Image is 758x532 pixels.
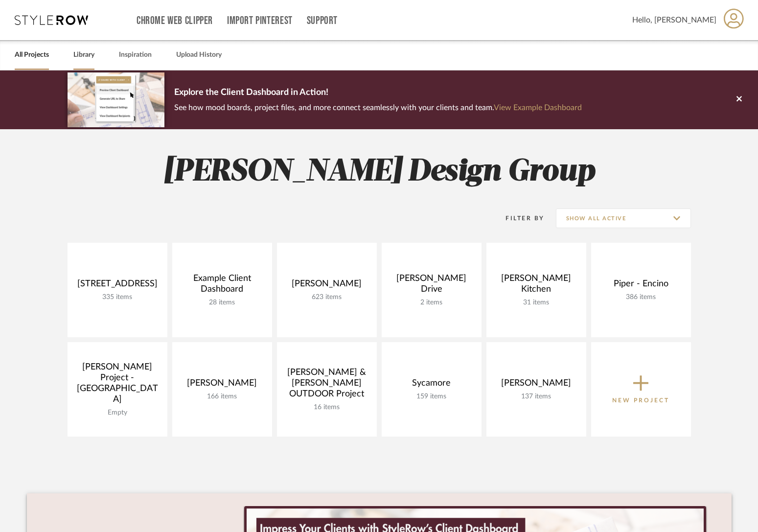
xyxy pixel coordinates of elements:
[75,409,160,417] div: Empty
[632,14,716,26] span: Hello, [PERSON_NAME]
[119,48,152,62] a: Inspiration
[494,393,578,401] div: 137 items
[176,48,222,62] a: Upload History
[15,48,49,62] a: All Projects
[68,72,164,127] img: d5d033c5-7b12-40c2-a960-1ecee1989c38.png
[174,85,582,101] p: Explore the Client Dashboard in Action!
[180,378,264,393] div: [PERSON_NAME]
[494,273,578,299] div: [PERSON_NAME] Kitchen
[285,367,369,403] div: [PERSON_NAME] & [PERSON_NAME] OUTDOOR Project
[75,362,160,409] div: [PERSON_NAME] Project - [GEOGRAPHIC_DATA]
[307,17,338,25] a: Support
[75,278,160,293] div: [STREET_ADDRESS]
[390,273,474,299] div: [PERSON_NAME] Drive
[494,299,578,307] div: 31 items
[75,293,160,301] div: 335 items
[227,17,293,25] a: Import Pinterest
[599,278,683,293] div: Piper - Encino
[180,393,264,401] div: 166 items
[137,17,213,25] a: Chrome Web Clipper
[180,273,264,299] div: Example Client Dashboard
[390,378,474,393] div: Sycamore
[493,213,545,223] div: Filter By
[180,299,264,307] div: 28 items
[494,378,578,393] div: [PERSON_NAME]
[27,154,732,190] h2: [PERSON_NAME] Design Group
[599,293,683,301] div: 386 items
[390,393,474,401] div: 159 items
[285,293,369,301] div: 623 items
[73,48,94,62] a: Library
[285,278,369,293] div: [PERSON_NAME]
[494,104,582,112] a: View Example Dashboard
[612,395,669,405] p: New Project
[285,403,369,412] div: 16 items
[174,101,582,115] p: See how mood boards, project files, and more connect seamlessly with your clients and team.
[591,342,691,437] button: New Project
[390,299,474,307] div: 2 items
